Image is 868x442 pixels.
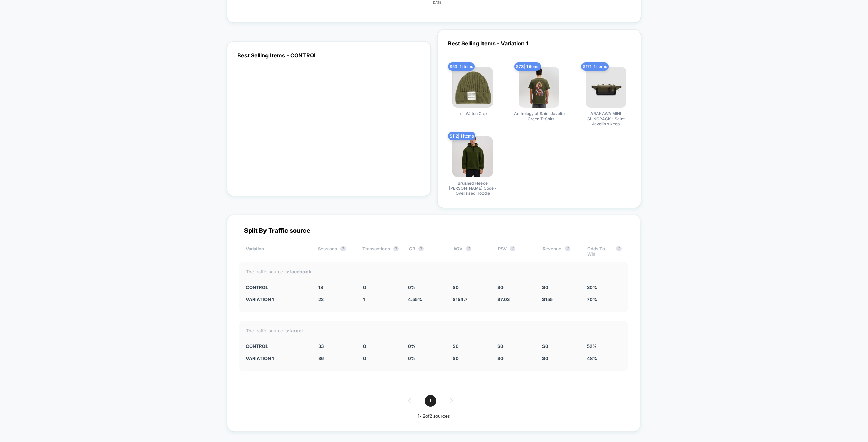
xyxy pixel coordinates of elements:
[616,246,622,251] button: ?
[318,285,323,290] span: 18
[408,297,422,302] span: 4.55 %
[497,285,504,290] span: $ 0
[318,356,324,361] span: 36
[448,132,475,140] span: $ 112 | 1 items
[542,246,577,257] div: Revenue
[587,285,622,290] div: 30%
[453,246,488,257] div: AOV
[246,343,308,349] div: CONTROL
[453,297,468,302] span: $ 154.7
[393,246,399,251] button: ?
[340,246,346,251] button: ?
[514,111,565,121] span: Anthology of Saint Javelin - Green T-Shirt
[587,356,622,361] div: 48%
[453,356,459,361] span: $ 0
[497,343,504,349] span: $ 0
[363,356,366,361] span: 0
[246,285,308,290] div: CONTROL
[542,285,548,290] span: $ 0
[246,297,308,302] div: Variation 1
[514,62,541,71] span: $ 73 | 1 items
[453,285,459,290] span: $ 0
[425,395,436,407] span: 1
[239,227,628,234] div: Split By Traffic source
[452,67,493,108] img: produt
[452,136,493,177] img: produt
[239,414,628,419] div: 1 - 2 of 2 sources
[363,343,366,349] span: 0
[432,0,443,4] tspan: [DATE]
[246,328,622,333] div: The traffic source is:
[418,246,424,251] button: ?
[587,297,622,302] div: 70%
[246,269,622,274] div: The traffic source is:
[587,343,622,349] div: 52%
[289,269,311,274] strong: facebook
[587,246,622,257] div: Odds To Win
[447,181,498,196] span: Brushed Fleece [PERSON_NAME] Code - Oversized Hoodie
[497,297,510,302] span: $ 7.03
[289,328,303,333] strong: target
[497,356,504,361] span: $ 0
[409,246,443,257] div: CR
[542,297,553,302] span: $ 155
[542,356,548,361] span: $ 0
[246,246,308,257] div: Variation
[246,356,308,361] div: Variation 1
[519,67,559,108] img: produt
[318,246,352,257] div: Sessions
[580,111,631,126] span: ARAKAWA MINI SLINGPACK - Saint Javelin x keep
[448,62,475,71] span: $ 53 | 1 items
[363,297,365,302] span: 1
[498,246,532,257] div: PSV
[362,246,399,257] div: Transactions
[459,111,487,116] span: ++ Watch Cap
[565,246,570,251] button: ?
[510,246,515,251] button: ?
[318,297,324,302] span: 22
[408,343,415,349] span: 0 %
[542,343,548,349] span: $ 0
[466,246,471,251] button: ?
[318,343,324,349] span: 33
[453,343,459,349] span: $ 0
[408,356,415,361] span: 0 %
[408,285,415,290] span: 0 %
[363,285,366,290] span: 0
[586,67,626,108] img: produt
[581,62,609,71] span: $ 171 | 1 items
